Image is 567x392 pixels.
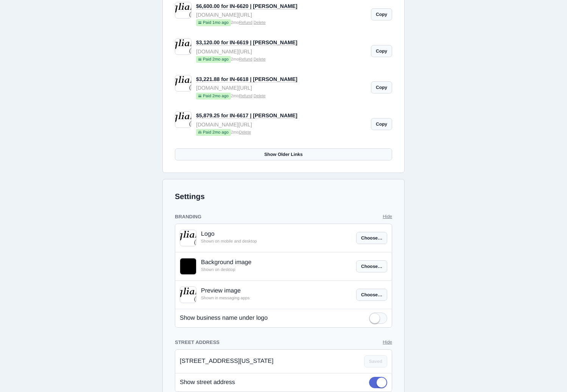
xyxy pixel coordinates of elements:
[139,202,294,220] input: Email (for receipt)
[254,57,266,62] a: Delete
[139,130,294,139] p: $361.32
[201,266,352,274] small: Shown on desktop
[196,56,231,63] span: Paid 2mo ago
[371,45,392,57] a: Copy
[196,39,298,46] a: $3,120.00 for IN-6619 | [PERSON_NAME]
[239,94,252,98] a: Refund
[196,282,356,308] div: Preview image
[175,340,392,345] h4: Street address
[254,20,266,25] a: Delete
[196,11,366,19] div: [DOMAIN_NAME][URL]
[196,120,366,129] div: [DOMAIN_NAME][URL]
[175,352,364,370] input: 123 45th St. New York NY 10000
[196,112,298,119] a: $5,879.25 for IN-6617 | [PERSON_NAME]
[196,129,231,136] span: Paid 2mo ago
[239,130,251,135] a: Delete
[201,295,352,302] small: Shown in messaging apps
[196,19,366,27] small: 2mo
[196,93,231,100] span: Paid 2mo ago
[175,148,392,160] a: Show Older Links
[196,93,366,100] small: 2mo
[356,232,387,244] label: Choose…
[195,293,238,299] img: powered-by-stripe.svg
[143,226,290,233] iframe: Secure card payment input frame
[139,184,294,202] input: Your name or business name
[196,3,298,9] a: $6,600.00 for IN-6620 | [PERSON_NAME]
[356,289,387,301] label: Choose…
[201,238,352,246] small: Shown on mobile and desktop
[190,156,242,174] a: Google Pay
[139,118,294,129] p: IN-6742 | [PERSON_NAME]
[175,191,392,202] h2: Settings
[139,247,294,255] small: Card fee ($18.73) will be applied.
[157,45,276,72] img: images%2Flogos%2FNHEjR4F79tOipA5cvDi8LzgAg5H3-logo.jpg
[196,84,366,92] div: [DOMAIN_NAME][URL]
[196,56,366,64] small: 2mo
[371,118,392,130] a: Copy
[371,8,392,20] a: Copy
[196,47,366,56] div: [DOMAIN_NAME][URL]
[371,81,392,93] a: Copy
[175,214,392,219] h4: Branding
[196,76,298,82] a: $3,221.88 for IN-6618 | [PERSON_NAME]
[139,84,294,102] small: [STREET_ADDRESS][US_STATE]
[175,309,369,327] div: Show business name under logo
[196,225,356,251] div: Logo
[139,264,294,283] button: Submit Payment
[356,260,387,272] label: Choose…
[196,19,231,26] span: Paid 1mo ago
[175,373,369,392] div: Show street address
[196,254,356,280] div: Background image
[254,94,266,98] a: Delete
[239,20,252,25] a: Refund
[196,129,366,137] small: 2mo
[243,156,294,174] a: Bank transfer
[239,57,252,62] a: Refund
